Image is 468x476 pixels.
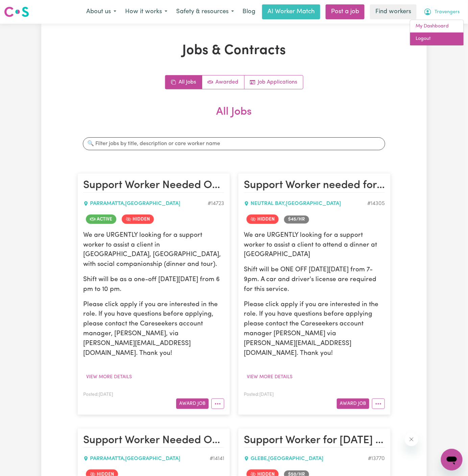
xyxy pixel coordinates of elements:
iframe: Button to launch messaging window [441,449,463,471]
span: Posted: [DATE] [83,392,113,397]
span: Posted: [DATE] [244,392,274,397]
h2: Support Worker Needed ONE OFF Tomorrow, Saturday 12/04 For Community Access In Parramatta, NSW [83,434,224,448]
button: View more details [244,372,296,382]
div: PARRAMATTA , [GEOGRAPHIC_DATA] [83,455,210,463]
p: Shift will be as a one-off [DATE][DATE] from 6 pm to 10 pm. [83,275,224,295]
a: AI Worker Match [262,4,320,19]
p: Please click apply if you are interested in the role. If you have questions before applying pleas... [244,300,385,359]
button: Award Job [176,399,209,409]
h2: Support Worker for 1st Feb in Glebe needed [244,434,385,448]
h2: All Jobs [77,106,391,129]
a: Find workers [370,4,417,19]
div: Job ID #13770 [368,455,385,463]
a: Active jobs [202,75,244,89]
button: Safety & resources [172,5,238,19]
div: NEUTRAL BAY , [GEOGRAPHIC_DATA] [244,200,367,208]
a: Logout [410,32,464,45]
button: My Account [419,5,464,19]
button: Award Job [337,399,369,409]
span: Job rate per hour [284,216,309,224]
div: GLEBE , [GEOGRAPHIC_DATA] [244,455,368,463]
button: More options [372,399,385,409]
p: Please click apply if you are interested in the role. If you have questions before applying, plea... [83,300,224,359]
span: Travengers [435,8,460,16]
h1: Jobs & Contracts [77,43,391,59]
span: Need any help? [4,5,41,10]
span: Job is hidden [122,214,154,224]
p: Shift will be ONE OFF [DATE][DATE] from 7-9pm. A car and driver's license are required for this s... [244,265,385,294]
a: Careseekers logo [4,4,29,20]
iframe: Close message [405,433,418,446]
button: How it works [121,5,172,19]
a: Post a job [326,4,365,19]
span: Job is hidden [247,214,279,224]
a: Blog [238,4,259,19]
div: Job ID #14141 [210,455,224,463]
a: Job applications [244,75,303,89]
img: Careseekers logo [4,6,29,18]
button: More options [211,399,224,409]
a: My Dashboard [410,20,464,33]
p: We are URGENTLY looking for a support worker to assist a client in [GEOGRAPHIC_DATA], [GEOGRAPHIC... [83,231,224,270]
input: 🔍 Filter jobs by title, description or care worker name [83,137,385,150]
h2: Support Worker needed for this Friday 16/5 Community Access [244,179,385,192]
h2: Support Worker Needed ONE OFF Tomorrow, Friday 18/07 In Parramatta, NSW [83,179,224,192]
div: Job ID #14723 [208,200,224,208]
div: Job ID #14305 [367,200,385,208]
span: Job is active [86,214,116,224]
button: View more details [83,372,135,382]
a: All jobs [165,75,202,89]
button: About us [82,5,121,19]
div: PARRAMATTA , [GEOGRAPHIC_DATA] [83,200,208,208]
div: My Account [410,20,464,46]
p: We are URGENTLY looking for a support worker to assist a client to attend a dinner at [GEOGRAPHIC... [244,231,385,260]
